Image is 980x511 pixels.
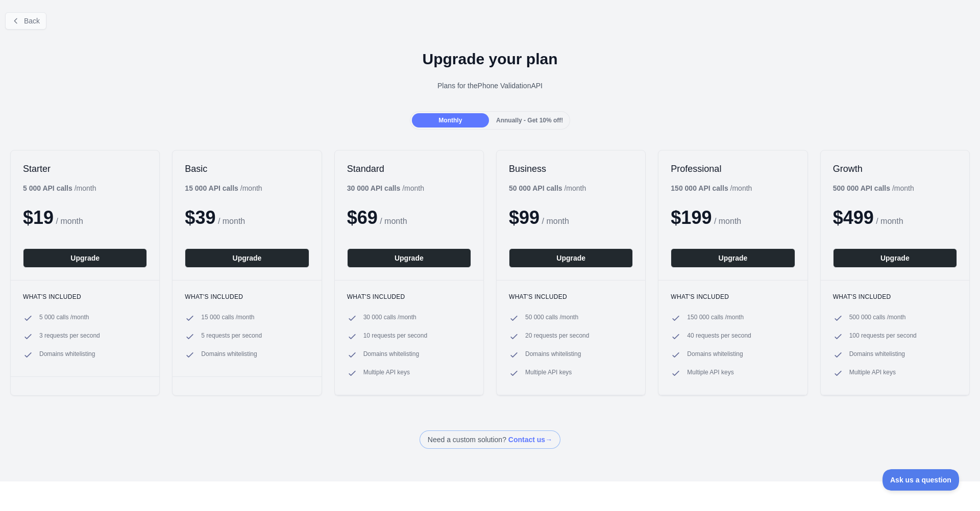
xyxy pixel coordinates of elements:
b: 30 000 API calls [347,184,401,192]
span: $ 199 [671,207,712,228]
h2: Professional [671,163,795,175]
div: / month [671,183,752,193]
b: 50 000 API calls [509,184,562,192]
div: / month [347,183,424,193]
iframe: Toggle Customer Support [883,469,960,491]
div: / month [509,183,586,193]
h2: Business [509,163,633,175]
b: 150 000 API calls [671,184,728,192]
h2: Standard [347,163,471,175]
span: $ 99 [509,207,540,228]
